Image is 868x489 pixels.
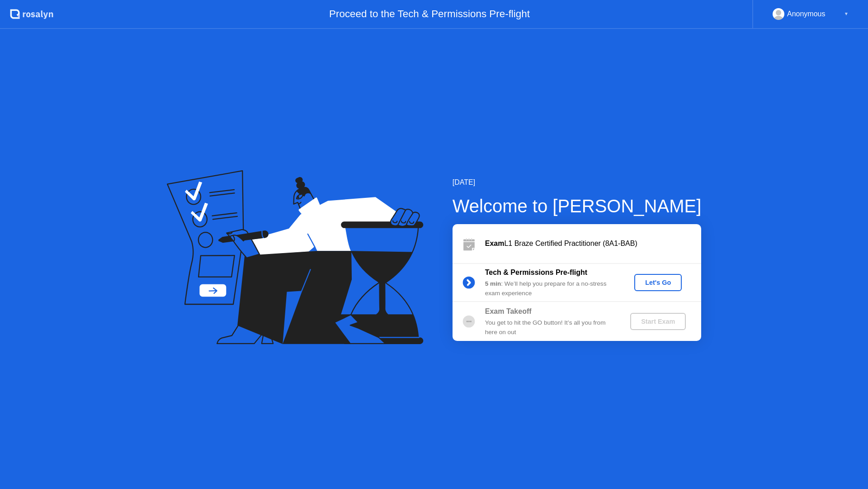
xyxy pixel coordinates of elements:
button: Start Exam [630,313,686,330]
div: Let's Go [638,279,678,286]
div: You get to hit the GO button! It’s all you from here on out [485,318,615,337]
div: Anonymous [787,8,826,20]
div: Welcome to [PERSON_NAME] [453,192,702,220]
div: : We’ll help you prepare for a no-stress exam experience [485,279,615,298]
div: ▼ [844,8,849,20]
b: Tech & Permissions Pre-flight [485,268,587,276]
b: 5 min [485,280,501,287]
b: Exam [485,240,505,247]
b: Exam Takeoff [485,307,532,315]
div: Start Exam [634,318,682,325]
div: L1 Braze Certified Practitioner (8A1-BAB) [485,238,701,249]
div: [DATE] [453,177,702,188]
button: Let's Go [634,274,682,291]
